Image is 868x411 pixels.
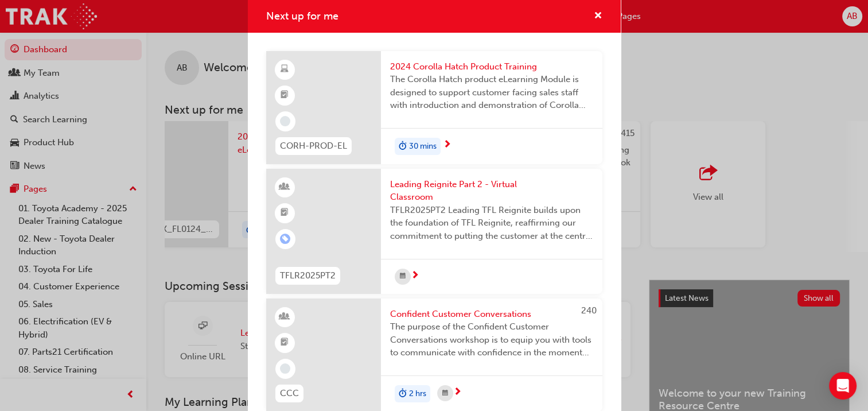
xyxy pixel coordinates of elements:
span: learningRecordVerb_NONE-icon [280,363,290,374]
span: next-icon [411,271,419,281]
span: duration-icon [399,386,407,401]
span: cross-icon [594,11,602,22]
span: CCC [280,387,299,400]
span: learningResourceType_ELEARNING-icon [281,62,289,77]
span: Confident Customer Conversations [390,308,593,321]
span: booktick-icon [281,205,289,220]
div: Open Intercom Messenger [829,372,857,400]
a: TFLR2025PT2Leading Reignite Part 2 - Virtual ClassroomTFLR2025PT2 Leading TFL Reignite builds upo... [266,169,602,294]
span: 2 hrs [409,387,426,401]
a: CORH-PROD-EL2024 Corolla Hatch Product TrainingThe Corolla Hatch product eLearning Module is desi... [266,51,602,164]
span: Leading Reignite Part 2 - Virtual Classroom [390,178,593,204]
span: CORH-PROD-EL [280,139,347,153]
span: Next up for me [266,10,338,22]
span: learningRecordVerb_ENROLL-icon [280,234,290,244]
span: calendar-icon [400,269,406,284]
span: TFLR2025PT2 [280,269,336,282]
span: learningRecordVerb_NONE-icon [280,116,290,126]
span: The Corolla Hatch product eLearning Module is designed to support customer facing sales staff wit... [390,73,593,112]
span: The purpose of the Confident Customer Conversations workshop is to equip you with tools to commun... [390,320,593,359]
span: TFLR2025PT2 Leading TFL Reignite builds upon the foundation of TFL Reignite, reaffirming our comm... [390,204,593,243]
span: duration-icon [399,139,407,154]
span: next-icon [453,387,462,398]
span: calendar-icon [442,386,448,401]
span: learningResourceType_INSTRUCTOR_LED-icon [281,309,289,324]
span: 30 mins [409,140,437,153]
button: cross-icon [594,9,602,24]
span: 240 [581,305,597,316]
span: next-icon [443,140,451,150]
span: booktick-icon [281,88,289,103]
span: 2024 Corolla Hatch Product Training [390,60,593,73]
span: learningResourceType_INSTRUCTOR_LED-icon [281,180,289,195]
span: booktick-icon [281,335,289,350]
